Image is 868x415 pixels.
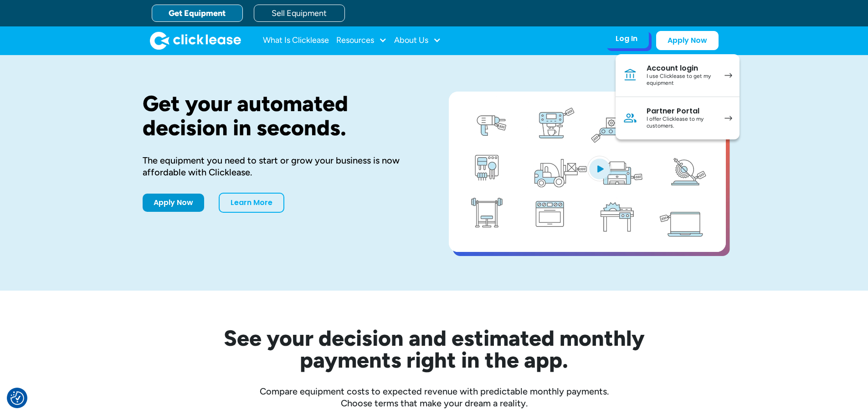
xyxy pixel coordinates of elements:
div: Log In [616,34,637,43]
img: Clicklease logo [150,31,241,50]
a: Partner PortalI offer Clicklease to my customers. [616,97,740,139]
img: Revisit consent button [10,391,24,405]
a: Apply Now [143,194,204,212]
a: home [150,31,241,50]
a: Account loginI use Clicklease to get my equipment [616,54,740,97]
div: Resources [336,31,387,50]
img: Person icon [623,111,637,125]
h1: Get your automated decision in seconds. [143,92,420,140]
h2: See your decision and estimated monthly payments right in the app. [179,327,689,371]
a: Sell Equipment [254,5,345,22]
div: Compare equipment costs to expected revenue with predictable monthly payments. Choose terms that ... [143,385,726,409]
a: What Is Clicklease [263,31,329,50]
img: Blue play button logo on a light blue circular background [587,156,612,181]
div: The equipment you need to start or grow your business is now affordable with Clicklease. [143,154,420,178]
img: arrow [724,73,732,78]
a: Learn More [219,193,284,213]
a: Get Equipment [152,5,243,22]
div: About Us [394,31,441,50]
div: Account login [647,64,715,73]
img: arrow [724,116,732,121]
a: open lightbox [449,92,726,252]
a: Apply Now [656,31,719,50]
nav: Log In [616,54,740,139]
img: Bank icon [623,68,637,82]
div: I use Clicklease to get my equipment [647,73,715,87]
button: Consent Preferences [10,391,24,405]
div: Partner Portal [647,107,715,116]
div: I offer Clicklease to my customers. [647,116,715,130]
